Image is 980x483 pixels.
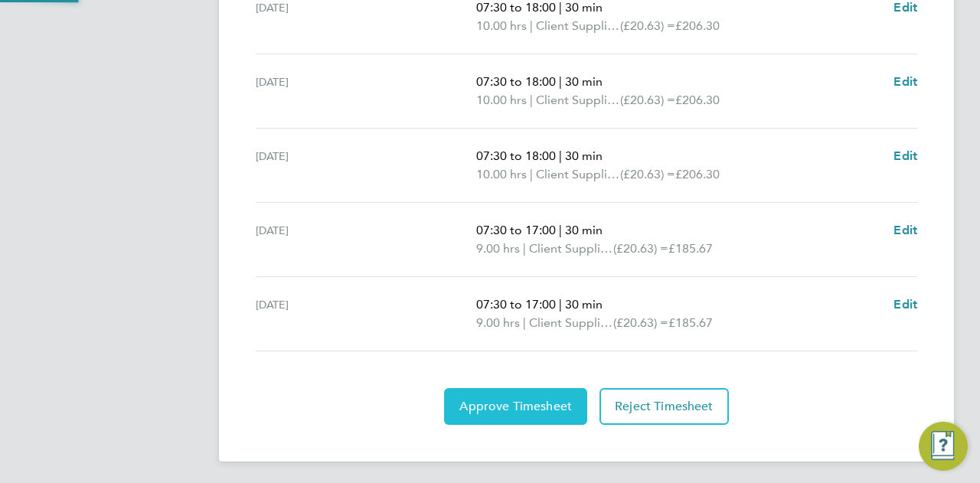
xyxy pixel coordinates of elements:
[559,148,562,163] span: |
[893,147,917,165] a: Edit
[529,314,613,332] span: Client Supplied
[565,223,603,237] span: 30 min
[476,315,520,330] span: 9.00 hrs
[675,93,720,107] span: £206.30
[523,315,526,330] span: |
[476,297,556,312] span: 07:30 to 17:00
[476,167,527,181] span: 10.00 hrs
[893,148,917,163] span: Edit
[613,315,668,330] span: (£20.63) =
[565,148,603,163] span: 30 min
[459,399,572,414] span: Approve Timesheet
[256,147,476,184] div: [DATE]
[444,388,587,425] button: Approve Timesheet
[530,93,533,107] span: |
[613,241,668,256] span: (£20.63) =
[668,315,713,330] span: £185.67
[893,295,917,314] a: Edit
[256,295,476,332] div: [DATE]
[620,93,675,107] span: (£20.63) =
[620,167,675,181] span: (£20.63) =
[675,18,720,33] span: £206.30
[559,223,562,237] span: |
[893,73,917,91] a: Edit
[615,399,714,414] span: Reject Timesheet
[599,388,729,425] button: Reject Timesheet
[476,74,556,89] span: 07:30 to 18:00
[476,223,556,237] span: 07:30 to 17:00
[256,221,476,258] div: [DATE]
[476,241,520,256] span: 9.00 hrs
[476,148,556,163] span: 07:30 to 18:00
[620,18,675,33] span: (£20.63) =
[530,167,533,181] span: |
[893,221,917,240] a: Edit
[529,240,613,258] span: Client Supplied
[675,167,720,181] span: £206.30
[893,297,917,312] span: Edit
[565,297,603,312] span: 30 min
[565,74,603,89] span: 30 min
[559,297,562,312] span: |
[536,17,620,35] span: Client Supplied
[530,18,533,33] span: |
[893,74,917,89] span: Edit
[919,422,968,471] button: Engage Resource Center
[476,18,527,33] span: 10.00 hrs
[536,165,620,184] span: Client Supplied
[256,73,476,109] div: [DATE]
[559,74,562,89] span: |
[476,93,527,107] span: 10.00 hrs
[668,241,713,256] span: £185.67
[523,241,526,256] span: |
[893,223,917,237] span: Edit
[536,91,620,109] span: Client Supplied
